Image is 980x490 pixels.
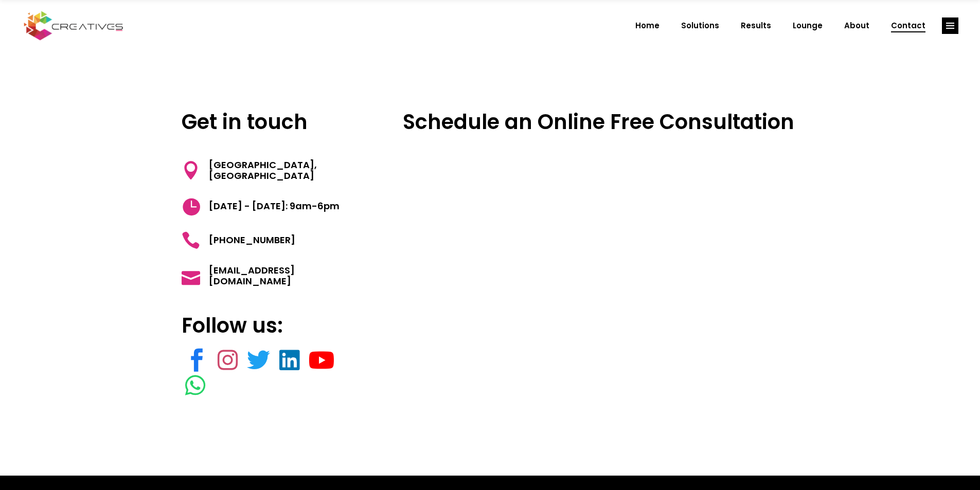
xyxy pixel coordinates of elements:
h3: Get in touch [182,110,365,134]
a: link [279,348,299,373]
a: [EMAIL_ADDRESS][DOMAIN_NAME] [182,265,365,287]
h3: Schedule an Online Free Consultation [398,110,798,134]
span: Home [635,12,660,39]
a: link [185,373,205,398]
a: Contact [880,12,936,39]
span: [GEOGRAPHIC_DATA], [GEOGRAPHIC_DATA] [200,159,365,182]
a: link [185,348,208,373]
h3: Follow us: [182,313,365,338]
a: link [942,17,958,34]
span: [EMAIL_ADDRESS][DOMAIN_NAME] [200,265,365,287]
a: About [833,12,880,39]
img: Creatives [22,10,126,42]
span: [PHONE_NUMBER] [200,231,295,249]
a: Solutions [670,12,730,39]
a: link [247,348,270,373]
span: Lounge [793,12,823,39]
a: Lounge [782,12,833,39]
span: About [844,12,869,39]
span: Contact [891,12,925,39]
span: Results [741,12,771,39]
span: Solutions [681,12,719,39]
a: [PHONE_NUMBER] [182,231,295,249]
a: link [218,348,238,373]
span: [DATE] - [DATE]: 9am-6pm [200,197,340,215]
a: Home [625,12,670,39]
a: link [309,348,335,373]
a: Results [730,12,782,39]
